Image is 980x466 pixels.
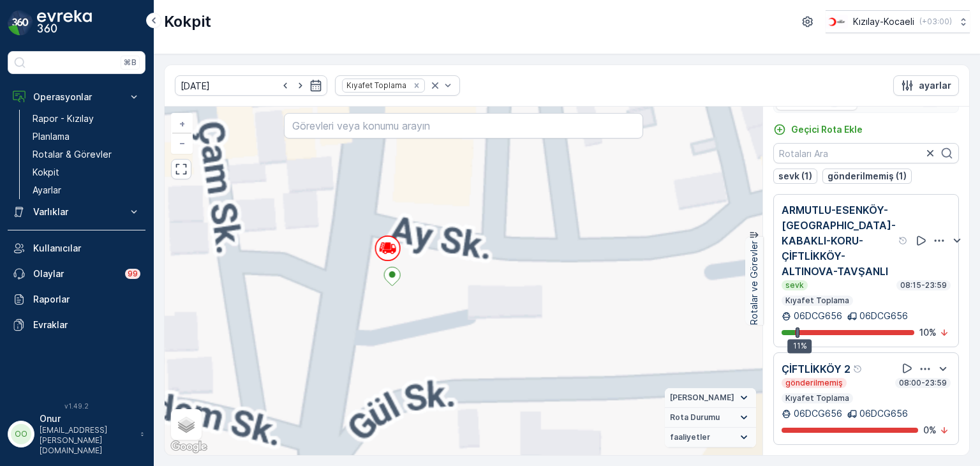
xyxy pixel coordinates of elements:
p: Kokpit [164,11,211,32]
p: Onur [40,412,134,425]
button: OOOnur[EMAIL_ADDRESS][PERSON_NAME][DOMAIN_NAME] [8,412,145,456]
button: Operasyonlar [8,84,145,110]
a: Evraklar [8,312,145,338]
p: ⌘B [124,57,137,68]
p: gönderilmemiş [784,378,844,388]
p: Evraklar [33,319,140,331]
a: Bu bölgeyi Google Haritalar'da açın (yeni pencerede açılır) [168,439,210,455]
summary: [PERSON_NAME] [665,388,756,408]
span: − [179,137,186,148]
a: Kokpit [27,163,145,181]
p: Operasyonlar [33,91,120,103]
span: v 1.49.2 [8,402,145,410]
button: Varlıklar [8,199,145,225]
p: 08:15-23:59 [899,280,948,290]
p: Ayarlar [33,184,61,197]
div: Yardım Araç İkonu [853,364,863,374]
a: Yakınlaştır [172,114,191,133]
a: Uzaklaştır [172,133,191,153]
p: Olaylar [33,267,117,280]
div: Remove Kıyafet Toplama [410,80,424,91]
p: ARMUTLU-ESENKÖY-[GEOGRAPHIC_DATA]-KABAKLI-KORU-ÇİFTLİKKÖY-ALTINOVA-TAVŞANLI [782,202,896,279]
p: Kızılay-Kocaeli [853,15,914,28]
p: ÇİFTLİKKÖY 2 [782,361,850,377]
p: Varlıklar [33,206,120,218]
a: Rapor - Kızılay [27,110,145,128]
p: 06DCG656 [794,407,842,420]
p: Rapor - Kızılay [33,112,94,125]
a: Layers [172,410,200,439]
p: sevk (1) [778,170,812,183]
p: Kullanıcılar [33,242,140,255]
button: gönderilmemiş (1) [822,169,912,184]
button: Kızılay-Kocaeli(+03:00) [826,10,970,33]
a: Ayarlar [27,181,145,199]
p: 10 % [919,326,937,339]
p: gönderilmemiş (1) [828,170,907,183]
p: Planlama [33,130,70,143]
p: Kıyafet Toplama [784,393,850,403]
p: 99 [128,269,138,279]
a: Geçici Rota Ekle [773,123,863,136]
img: Google [168,439,210,455]
p: Kıyafet Toplama [784,296,850,306]
a: Raporlar [8,287,145,312]
a: Olaylar99 [8,261,145,287]
p: Raporlar [33,293,140,306]
p: 06DCG656 [859,310,908,322]
p: [EMAIL_ADDRESS][PERSON_NAME][DOMAIN_NAME] [40,425,134,456]
input: Rotaları Ara [773,143,959,163]
a: Rotalar & Görevler [27,146,145,163]
p: Rotalar & Görevler [33,148,112,161]
p: Kokpit [33,166,59,179]
p: ( +03:00 ) [919,17,952,27]
summary: Rota Durumu [665,408,756,428]
a: Kullanıcılar [8,236,145,261]
p: ayarlar [919,79,951,92]
span: faaliyetler [670,432,710,442]
div: Kıyafet Toplama [343,79,408,91]
input: dd/mm/yyyy [175,75,327,96]
span: [PERSON_NAME] [670,393,734,403]
button: sevk (1) [773,169,817,184]
p: 0 % [923,424,937,437]
input: Görevleri veya konumu arayın [284,113,642,139]
p: sevk [784,280,805,290]
button: ayarlar [893,75,959,96]
div: OO [11,424,31,444]
p: 08:00-23:59 [898,378,948,388]
summary: faaliyetler [665,428,756,447]
div: 11% [788,339,812,353]
span: Rota Durumu [670,412,720,423]
p: 06DCG656 [794,310,842,322]
div: Yardım Araç İkonu [898,236,909,246]
a: Planlama [27,128,145,146]
img: logo_dark-DEwI_e13.png [37,10,92,36]
span: + [179,118,185,129]
p: Rotalar ve Görevler [748,241,761,325]
p: 06DCG656 [859,407,908,420]
img: logo [8,10,33,36]
img: k%C4%B1z%C4%B1lay_0jL9uU1.png [826,15,848,29]
p: Geçici Rota Ekle [791,123,863,136]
